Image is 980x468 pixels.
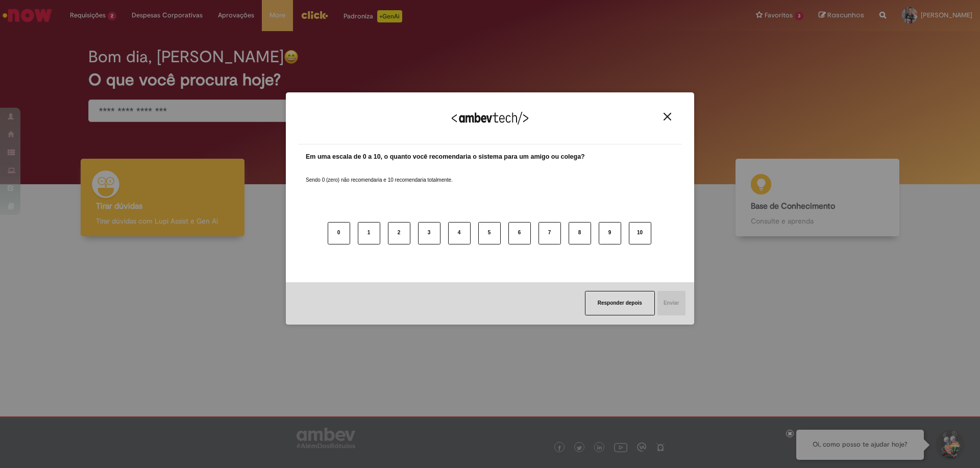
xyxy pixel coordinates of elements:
button: 7 [538,222,561,244]
button: Responder depois [585,291,655,315]
label: Em uma escala de 0 a 10, o quanto você recomendaria o sistema para um amigo ou colega? [306,152,585,162]
button: Close [660,112,674,121]
button: 1 [358,222,380,244]
button: 8 [569,222,591,244]
button: 5 [478,222,501,244]
button: 0 [328,222,350,244]
button: 9 [599,222,621,244]
img: Close [664,113,671,120]
button: 6 [508,222,531,244]
button: 2 [388,222,410,244]
label: Sendo 0 (zero) não recomendaria e 10 recomendaria totalmente. [306,164,453,184]
button: 4 [448,222,471,244]
button: 10 [629,222,651,244]
img: Logo Ambevtech [452,112,528,125]
button: 3 [418,222,440,244]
